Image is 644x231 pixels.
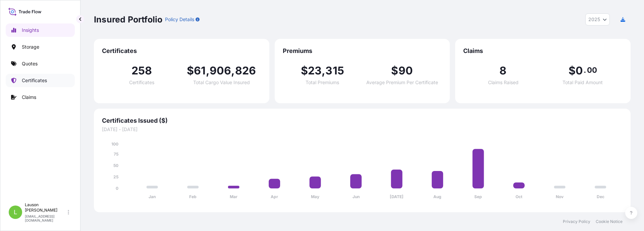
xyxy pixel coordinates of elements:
span: Certificates [102,47,261,55]
tspan: Feb [189,194,197,199]
p: Insured Portfolio [94,14,162,25]
tspan: 75 [114,152,118,157]
span: , [322,65,325,76]
tspan: 50 [113,163,118,168]
a: Cookie Notice [596,219,623,224]
span: Certificates Issued ($) [102,117,623,125]
span: 00 [587,67,597,73]
tspan: 25 [113,174,118,179]
tspan: May [311,194,320,199]
span: Total Paid Amount [562,80,603,85]
tspan: [DATE] [390,194,404,199]
tspan: Aug [433,194,441,199]
span: 258 [131,65,152,76]
span: Premiums [283,47,442,55]
tspan: 0 [116,186,118,191]
a: Certificates [6,74,75,87]
tspan: Apr [271,194,278,199]
p: Quotes [22,60,38,67]
span: $ [187,65,194,76]
span: Total Cargo Value Insured [193,80,250,85]
tspan: Nov [556,194,564,199]
span: $ [391,65,398,76]
p: Certificates [22,77,47,84]
a: Insights [6,23,75,37]
span: 61 [194,65,206,76]
span: Claims Raised [488,80,519,85]
span: Claims [463,47,623,55]
tspan: Jan [149,194,156,199]
p: Policy Details [165,16,194,23]
button: Year Selector [585,13,610,25]
p: Lauson [PERSON_NAME] [25,202,66,213]
span: , [206,65,210,76]
span: $ [301,65,308,76]
span: [DATE] - [DATE] [102,126,623,133]
p: Claims [22,94,36,101]
p: Storage [22,44,39,50]
tspan: Mar [230,194,237,199]
tspan: Oct [516,194,523,199]
span: 90 [398,65,413,76]
span: 826 [235,65,256,76]
span: . [584,67,586,73]
span: 0 [576,65,583,76]
a: Storage [6,40,75,54]
span: Total Premiums [306,80,339,85]
span: 315 [325,65,344,76]
a: Quotes [6,57,75,70]
span: 8 [499,65,506,76]
tspan: Dec [597,194,604,199]
span: 23 [308,65,322,76]
span: 906 [210,65,231,76]
a: Privacy Policy [563,219,590,224]
span: $ [569,65,576,76]
span: Average Premium Per Certificate [366,80,438,85]
span: , [231,65,235,76]
a: Claims [6,91,75,104]
p: [EMAIL_ADDRESS][DOMAIN_NAME] [25,214,66,222]
p: Insights [22,27,39,34]
tspan: Sep [474,194,482,199]
span: Certificates [129,80,154,85]
tspan: Jun [353,194,360,199]
tspan: 100 [111,141,118,147]
span: 2025 [588,16,600,23]
span: L [14,209,17,216]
